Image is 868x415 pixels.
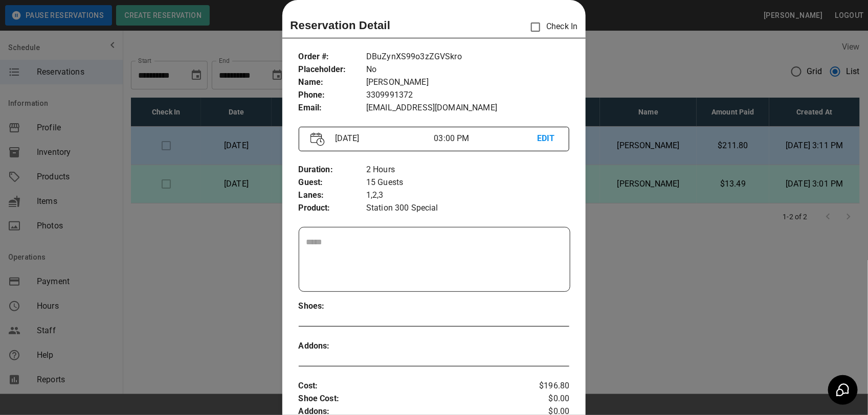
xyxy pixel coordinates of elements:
[537,132,558,145] p: EDIT
[366,76,569,89] p: [PERSON_NAME]
[310,132,325,146] img: Vector
[524,380,569,393] p: $196.80
[299,300,366,313] p: Shoes :
[299,202,366,215] p: Product :
[299,340,366,353] p: Addons :
[299,76,366,89] p: Name :
[434,132,537,145] p: 03:00 PM
[299,102,366,114] p: Email :
[366,51,569,63] p: DBuZynXS99o3zZGVSkro
[299,51,366,63] p: Order # :
[366,63,569,76] p: No
[366,102,569,114] p: [EMAIL_ADDRESS][DOMAIN_NAME]
[299,189,366,202] p: Lanes :
[366,176,569,189] p: 15 Guests
[525,16,577,38] p: Check In
[366,164,569,176] p: 2 Hours
[366,202,569,215] p: Station 300 Special
[524,393,569,405] p: $0.00
[299,63,366,76] p: Placeholder :
[299,393,525,405] p: Shoe Cost :
[299,176,366,189] p: Guest :
[291,17,391,34] p: Reservation Detail
[331,132,434,145] p: [DATE]
[299,164,366,176] p: Duration :
[366,89,569,102] p: 3309991372
[366,189,569,202] p: 1,2,3
[299,89,366,102] p: Phone :
[299,380,525,393] p: Cost :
